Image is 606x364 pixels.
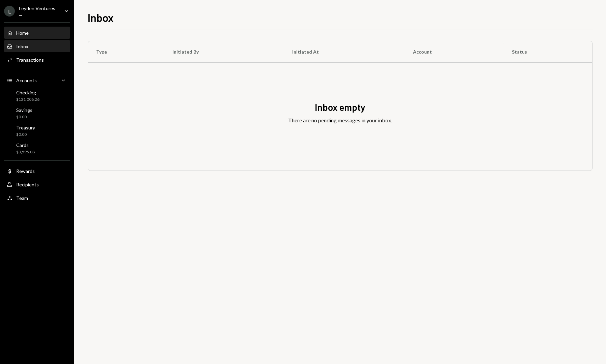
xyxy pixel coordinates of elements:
[4,140,70,156] a: Cards$3,595.08
[284,41,405,63] th: Initiated At
[4,105,70,121] a: Savings$0.00
[4,178,70,190] a: Recipients
[16,107,32,113] div: Savings
[16,57,44,63] div: Transactions
[88,11,114,24] h1: Inbox
[16,149,35,155] div: $3,595.08
[16,114,32,120] div: $0.00
[4,88,70,104] a: Checking$131,006.26
[16,125,35,130] div: Treasury
[504,41,592,63] th: Status
[16,78,37,83] div: Accounts
[16,182,39,187] div: Recipients
[16,43,28,49] div: Inbox
[88,41,164,63] th: Type
[16,30,29,36] div: Home
[4,165,70,177] a: Rewards
[4,123,70,139] a: Treasury$0.00
[16,195,28,201] div: Team
[19,5,59,17] div: Leyden Ventures ...
[4,54,70,66] a: Transactions
[315,101,365,114] div: Inbox empty
[4,40,70,52] a: Inbox
[288,116,392,124] div: There are no pending messages in your inbox.
[16,168,35,174] div: Rewards
[16,142,35,148] div: Cards
[16,132,35,138] div: $0.00
[405,41,504,63] th: Account
[164,41,284,63] th: Initiated By
[4,6,15,17] div: L
[16,90,39,95] div: Checking
[4,27,70,39] a: Home
[4,74,70,86] a: Accounts
[4,192,70,204] a: Team
[16,97,39,102] div: $131,006.26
